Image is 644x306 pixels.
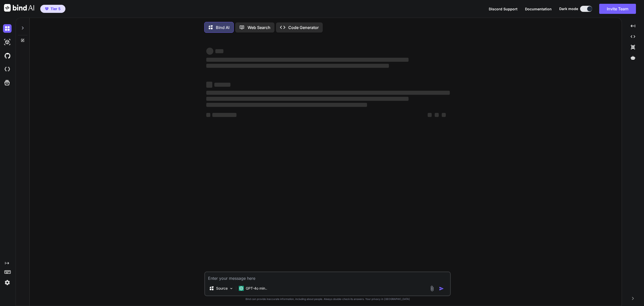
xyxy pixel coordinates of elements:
span: ‌ [206,91,450,95]
img: attachment [429,286,435,291]
span: ‌ [214,83,230,87]
button: Discord Support [489,6,517,12]
span: ‌ [206,103,367,107]
p: Bind AI [216,24,229,30]
p: Bind can provide inaccurate information, including about people. Always double-check its answers.... [204,297,451,301]
button: Documentation [525,6,552,12]
span: ‌ [442,113,446,117]
span: ‌ [206,97,408,101]
img: Bind AI [4,4,34,12]
span: ‌ [206,64,389,68]
span: Documentation [525,7,552,11]
span: ‌ [206,82,212,88]
span: ‌ [206,58,408,62]
span: ‌ [428,113,432,117]
img: GPT-4o mini [239,286,244,291]
p: Source [216,286,228,291]
img: Pick Models [229,286,233,291]
p: GPT-4o min.. [246,286,267,291]
span: ‌ [206,113,210,117]
img: githubDark [3,51,12,60]
span: Tier 5 [51,6,61,11]
span: ‌ [212,113,236,117]
img: cloudideIcon [3,65,12,74]
p: Code Generator [288,24,319,30]
span: Discord Support [489,7,517,11]
img: settings [3,278,12,287]
span: ‌ [435,113,439,117]
span: ‌ [215,49,223,53]
button: Invite Team [599,4,636,14]
span: Dark mode [559,6,578,11]
img: darkAi-studio [3,38,12,46]
img: darkChat [3,24,12,33]
img: premium [45,7,49,10]
span: ‌ [206,48,213,55]
img: icon [439,286,444,291]
button: premiumTier 5 [40,5,65,13]
p: Web Search [248,24,270,30]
